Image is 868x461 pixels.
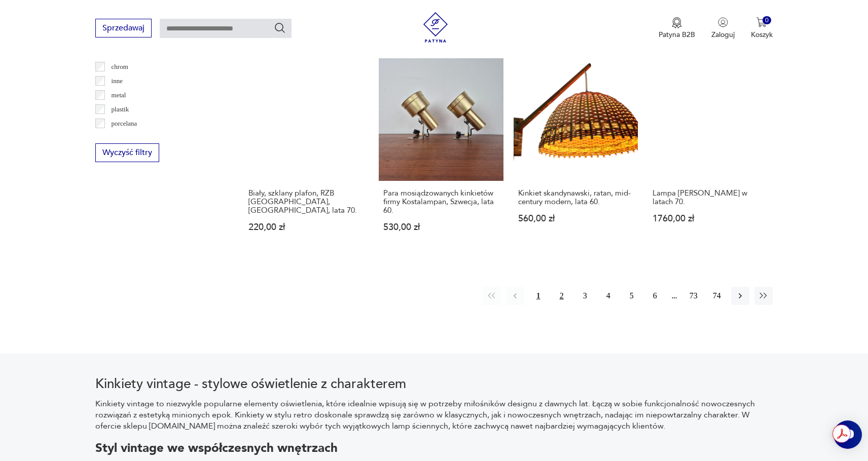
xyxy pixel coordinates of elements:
[756,17,767,27] img: Ikona koszyka
[518,214,634,223] p: 560,00 zł
[672,17,682,28] img: Ikona medalu
[514,57,638,252] a: Kinkiet skandynawski, ratan, mid-century modern, lata 60.Kinkiet skandynawski, ratan, mid-century...
[648,57,773,252] a: Lampa Gebrüder Cosack w latach 70.Lampa [PERSON_NAME] w latach 70.1760,00 zł
[95,378,772,390] h2: Kinkiety vintage - stylowe oświetlenie z charakterem
[659,17,695,40] a: Ikona medaluPatyna B2B
[379,57,503,252] a: Para mosiądzowanych kinkietów firmy Kostalampan, Szwecja, lata 60.Para mosiądzowanych kinkietów f...
[599,287,618,305] button: 4
[112,90,126,101] p: metal
[623,287,641,305] button: 5
[95,19,152,37] button: Sprzedawaj
[112,75,123,87] p: inne
[684,287,703,305] button: 73
[112,104,129,115] p: plastik
[711,17,735,40] button: Zaloguj
[95,143,159,162] button: Wyczyść filtry
[274,22,286,34] button: Szukaj
[646,287,664,305] button: 6
[112,132,132,143] p: porcelit
[834,420,862,449] iframe: Smartsupp widget button
[95,443,772,454] h2: Styl vintage we współczesnych wnętrzach
[248,189,364,215] h3: Biały, szklany plafon, RZB [GEOGRAPHIC_DATA], [GEOGRAPHIC_DATA], lata 70.
[763,16,771,25] div: 0
[95,398,772,432] p: Kinkiety vintage to niezwykle popularne elementy oświetlenia, które idealnie wpisują się w potrze...
[708,287,726,305] button: 74
[112,118,137,129] p: porcelana
[576,287,594,305] button: 3
[112,61,128,72] p: chrom
[751,17,773,40] button: 0Koszyk
[659,17,695,40] button: Patyna B2B
[383,223,499,232] p: 530,00 zł
[420,12,451,43] img: Patyna - sklep z meblami i dekoracjami vintage
[659,30,695,40] p: Patyna B2B
[711,30,735,40] p: Zaloguj
[553,287,571,305] button: 2
[518,189,634,206] h3: Kinkiet skandynawski, ratan, mid-century modern, lata 60.
[718,17,728,27] img: Ikonka użytkownika
[95,25,152,32] a: Sprzedawaj
[244,57,369,252] a: Biały, szklany plafon, RZB Bamberg, Niemcy, lata 70.Biały, szklany plafon, RZB [GEOGRAPHIC_DATA],...
[653,214,768,223] p: 1760,00 zł
[383,189,499,215] h3: Para mosiądzowanych kinkietów firmy Kostalampan, Szwecja, lata 60.
[653,189,768,206] h3: Lampa [PERSON_NAME] w latach 70.
[248,223,364,232] p: 220,00 zł
[751,30,773,40] p: Koszyk
[529,287,548,305] button: 1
